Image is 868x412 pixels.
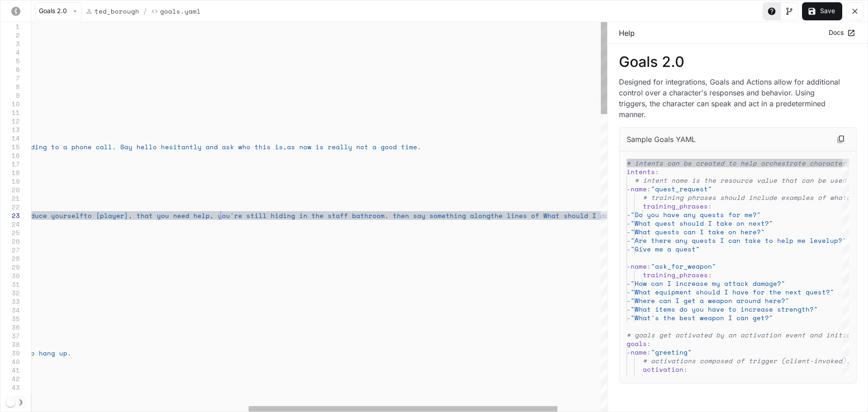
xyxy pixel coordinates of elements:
[627,244,631,254] span: -
[631,184,647,194] span: name
[643,356,846,365] span: # activations composed of trigger (client-invoked)
[160,6,201,16] p: Goals.yaml
[0,254,20,263] div: 28
[84,211,287,220] span: to {player}, that you need help, you're still hidi
[619,55,857,69] p: Goals 2.0
[826,25,857,40] a: Docs
[627,184,631,194] span: -
[651,261,716,271] span: "ask_for_weapon"
[0,177,20,185] div: 19
[35,2,82,20] button: Goals 2.0
[0,246,20,254] div: 27
[0,374,20,383] div: 42
[647,261,651,271] span: :
[627,313,631,322] span: -
[0,22,20,31] div: 1
[627,227,631,237] span: -
[0,331,20,340] div: 37
[647,339,651,348] span: :
[0,160,20,168] div: 17
[0,228,20,237] div: 25
[631,227,765,237] span: "What quests can I take on here?"
[631,210,761,219] span: "Do you have any quests for me?"
[627,236,631,245] span: -
[6,397,15,407] span: Dark mode toggle
[0,366,20,374] div: 41
[287,211,491,220] span: ng in the staff bathroom. then say something along
[684,365,688,374] span: :
[0,237,20,246] div: 26
[0,340,20,349] div: 38
[708,270,712,279] span: :
[627,134,696,145] p: Sample Goals YAML
[0,39,20,48] div: 3
[0,314,20,323] div: 35
[643,193,846,202] span: # training phrases should include examples of what
[0,31,20,39] div: 2
[143,6,147,17] span: /
[651,347,692,357] span: "greeting"
[679,373,684,383] span: :
[631,313,773,322] span: "What's the best weapon I can get?"
[830,236,846,245] span: up?"
[627,330,830,340] span: # goals get activated by an activation event and i
[780,2,798,20] button: Toggle Visual editor panel
[0,263,20,271] div: 29
[643,270,708,279] span: training_phrases
[0,185,20,194] div: 20
[287,142,421,152] span: as now is really not a good time.
[0,142,20,151] div: 15
[0,357,20,366] div: 40
[627,158,830,168] span: # intents can be created to help orchestrate chara
[655,167,659,176] span: :
[627,304,631,314] span: -
[0,117,20,125] div: 12
[627,339,647,348] span: goals
[0,194,20,203] div: 21
[0,91,20,99] div: 9
[627,167,655,176] span: intents
[802,2,842,20] button: Save
[651,184,712,194] span: "quest_request"
[647,184,651,194] span: :
[627,210,631,219] span: -
[643,365,684,374] span: activation
[0,99,20,108] div: 10
[627,347,631,357] span: -
[0,134,20,142] div: 14
[0,48,20,57] div: 4
[0,151,20,160] div: 16
[0,108,20,117] div: 11
[684,373,724,383] span: "greeting"
[647,347,651,357] span: :
[84,142,287,152] span: ne call. Say hello hesitantly and ask who this is,
[631,236,830,245] span: "Are there any quests I can take to help me level
[0,57,20,65] div: 5
[631,244,700,254] span: "Give me a quest"
[0,280,20,289] div: 31
[631,347,647,357] span: name
[627,279,631,288] span: -
[0,349,20,357] div: 39
[0,289,20,297] div: 32
[491,211,678,220] span: the lines of What should I do? Hide or escape?
[631,279,785,288] span: "How can I increase my attack damage?"
[0,82,20,91] div: 8
[0,125,20,134] div: 13
[619,76,842,120] p: Designed for integrations, Goals and Actions allow for additional control over a character's resp...
[651,373,679,383] span: trigger
[708,201,712,211] span: :
[0,203,20,211] div: 22
[833,131,849,147] button: Copy
[631,296,789,305] span: "Where can I get a weapon around here?"
[627,287,631,297] span: -
[619,28,635,38] p: Help
[763,2,781,20] button: Toggle Help panel
[627,261,631,271] span: -
[0,297,20,306] div: 33
[94,6,139,16] p: ted_borough
[0,323,20,331] div: 36
[0,211,20,220] div: 23
[631,261,647,271] span: name
[0,220,20,228] div: 24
